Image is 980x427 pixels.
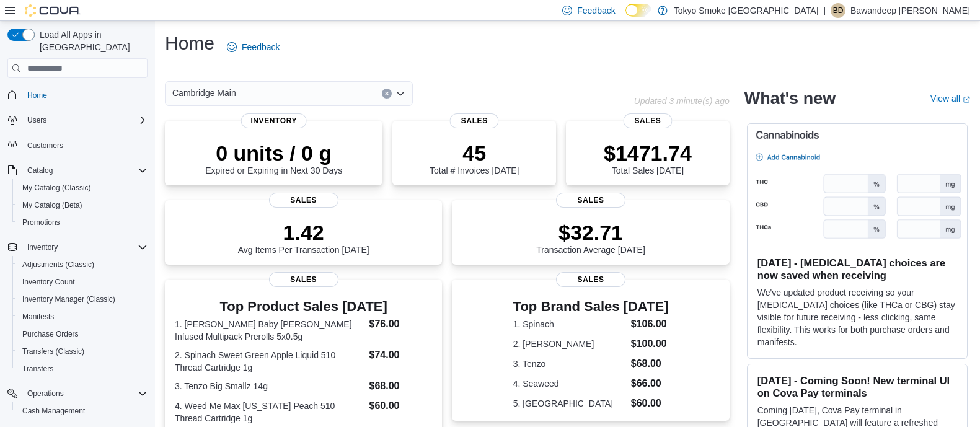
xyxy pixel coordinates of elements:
span: Transfers (Classic) [17,344,148,359]
span: Inventory [27,242,58,252]
div: Total Sales [DATE] [604,141,692,175]
p: Updated 3 minute(s) ago [634,96,730,106]
span: Customers [27,141,63,151]
svg: External link [963,96,970,103]
span: Cash Management [17,403,148,418]
span: Transfers [17,361,148,376]
p: | [823,3,826,18]
p: $32.71 [536,220,645,245]
dt: 2. Spinach Sweet Green Apple Liquid 510 Thread Cartridge 1g [175,349,364,374]
dd: $60.00 [369,398,433,413]
button: Inventory Count [12,273,152,291]
button: Clear input [382,89,392,99]
span: Promotions [17,215,148,230]
button: Users [22,113,51,128]
button: Inventory Manager (Classic) [12,291,152,308]
span: Sales [269,193,338,208]
button: Operations [22,386,69,401]
span: My Catalog (Classic) [17,180,148,195]
dt: 4. Seaweed [513,377,626,390]
h2: What's new [744,89,836,108]
span: Sales [556,272,625,287]
span: Purchase Orders [22,329,79,339]
div: Bawandeep Dhesi [831,3,845,18]
a: Feedback [222,35,285,59]
button: My Catalog (Classic) [12,179,152,196]
button: Users [2,112,152,129]
button: Inventory [2,239,152,256]
span: Users [22,113,148,128]
dt: 4. Weed Me Max [US_STATE] Peach 510 Thread Cartridge 1g [175,400,364,425]
span: Manifests [22,312,54,322]
a: Promotions [17,215,65,230]
dt: 2. [PERSON_NAME] [513,338,626,350]
dt: 5. [GEOGRAPHIC_DATA] [513,397,626,410]
h1: Home [165,31,214,56]
span: Sales [623,113,672,128]
span: Inventory [241,113,307,128]
span: BD [833,3,844,18]
p: $1471.74 [604,141,692,165]
span: Feedback [577,4,615,17]
button: Adjustments (Classic) [12,256,152,273]
span: Inventory Count [17,275,148,289]
button: Open list of options [395,89,405,99]
span: Transfers (Classic) [22,346,84,356]
p: 0 units / 0 g [205,141,342,165]
span: Catalog [22,163,148,178]
p: Bawandeep [PERSON_NAME] [850,3,970,18]
button: Transfers [12,360,152,377]
p: 45 [430,141,519,165]
span: Transfers [22,364,53,374]
dt: 1. Spinach [513,318,626,330]
input: Dark Mode [625,4,651,17]
span: Inventory Manager (Classic) [22,294,115,304]
dd: $60.00 [631,396,669,411]
dt: 3. Tenzo [513,358,626,370]
a: Transfers [17,361,58,376]
img: Cova [25,4,81,17]
a: Inventory Manager (Classic) [17,292,120,307]
dd: $68.00 [631,356,669,371]
span: Operations [22,386,148,401]
dd: $66.00 [631,376,669,391]
span: Manifests [17,309,148,324]
span: Cambridge Main [172,86,236,100]
span: Promotions [22,218,60,227]
button: Promotions [12,214,152,231]
button: Inventory [22,240,63,255]
span: Adjustments (Classic) [17,257,148,272]
a: Transfers (Classic) [17,344,89,359]
div: Total # Invoices [DATE] [430,141,519,175]
span: Sales [556,193,625,208]
h3: Top Brand Sales [DATE] [513,299,669,314]
span: Cash Management [22,406,85,416]
div: Avg Items Per Transaction [DATE] [238,220,369,255]
dt: 3. Tenzo Big Smallz 14g [175,380,364,392]
dd: $74.00 [369,348,433,363]
a: My Catalog (Beta) [17,198,87,213]
span: Sales [450,113,499,128]
button: Operations [2,385,152,402]
button: Catalog [22,163,58,178]
a: Cash Management [17,403,90,418]
button: Purchase Orders [12,325,152,343]
button: Transfers (Classic) [12,343,152,360]
span: Home [22,87,148,102]
span: Inventory Manager (Classic) [17,292,148,307]
dd: $68.00 [369,379,433,394]
h3: [DATE] - [MEDICAL_DATA] choices are now saved when receiving [757,257,957,281]
span: Users [27,115,46,125]
p: Tokyo Smoke [GEOGRAPHIC_DATA] [674,3,819,18]
span: Load All Apps in [GEOGRAPHIC_DATA] [35,29,148,53]
button: Home [2,86,152,103]
button: My Catalog (Beta) [12,196,152,214]
dd: $106.00 [631,317,669,332]
span: My Catalog (Beta) [17,198,148,213]
span: Inventory [22,240,148,255]
span: Dark Mode [625,17,626,17]
a: Purchase Orders [17,327,84,341]
h3: Top Product Sales [DATE] [175,299,432,314]
a: View allExternal link [930,94,970,103]
span: My Catalog (Classic) [22,183,91,193]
